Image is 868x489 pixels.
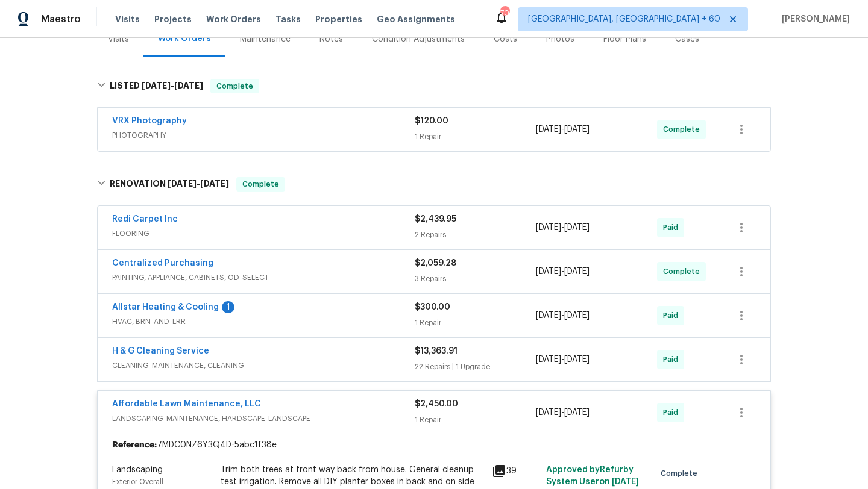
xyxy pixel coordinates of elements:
[536,355,561,364] span: [DATE]
[110,177,229,192] h6: RENOVATION
[536,408,561,417] span: [DATE]
[142,81,203,90] span: -
[663,222,683,234] span: Paid
[415,229,536,241] div: 2 Repairs
[372,33,465,45] div: Condition Adjustments
[564,408,590,417] span: [DATE]
[112,117,187,125] a: VRX Photography
[492,464,539,478] div: 39
[275,15,301,23] span: Tasks
[536,354,590,366] span: -
[663,406,683,419] span: Paid
[415,131,536,143] div: 1 Repair
[415,347,458,355] span: $13,363.91
[675,33,699,45] div: Cases
[112,439,157,451] b: Reference:
[536,267,561,276] span: [DATE]
[154,13,192,25] span: Projects
[41,13,81,25] span: Maestro
[112,360,415,372] span: CLEANING_MAINTENANCE, CLEANING
[112,215,178,223] a: Redi Carpet Inc
[98,434,770,456] div: 7MDC0NZ6Y3Q4D-5abc1f38e
[240,33,291,45] div: Maintenance
[212,80,258,92] span: Complete
[93,67,775,105] div: LISTED [DATE]-[DATE]Complete
[315,13,362,25] span: Properties
[93,165,775,204] div: RENOVATION [DATE]-[DATE]Complete
[500,7,509,19] div: 703
[536,310,590,322] span: -
[158,33,211,45] div: Work Orders
[112,347,209,355] a: H & G Cleaning Service
[564,355,590,364] span: [DATE]
[415,259,456,267] span: $2,059.28
[661,467,702,479] span: Complete
[377,13,455,25] span: Geo Assignments
[603,33,646,45] div: Floor Plans
[237,178,284,190] span: Complete
[663,354,683,366] span: Paid
[536,222,590,234] span: -
[206,13,261,25] span: Work Orders
[112,400,261,408] a: Affordable Lawn Maintenance, LLC
[546,33,574,45] div: Photos
[536,406,590,419] span: -
[415,317,536,329] div: 1 Repair
[546,466,639,486] span: Approved by Refurby System User on
[536,123,590,135] span: -
[112,316,415,328] span: HVAC, BRN_AND_LRR
[415,361,536,373] div: 22 Repairs | 1 Upgrade
[564,223,590,232] span: [DATE]
[415,414,536,426] div: 1 Repair
[168,179,197,188] span: [DATE]
[415,273,536,285] div: 3 Repairs
[112,228,415,240] span: FLOORING
[612,478,639,486] span: [DATE]
[319,33,343,45] div: Notes
[112,303,219,311] a: Allstar Heating & Cooling
[200,179,229,188] span: [DATE]
[168,179,229,188] span: -
[415,400,458,408] span: $2,450.00
[174,81,203,90] span: [DATE]
[536,125,561,134] span: [DATE]
[112,413,415,425] span: LANDSCAPING_MAINTENANCE, HARDSCAPE_LANDSCAPE
[415,117,448,125] span: $120.00
[112,129,415,142] span: PHOTOGRAPHY
[112,272,415,284] span: PAINTING, APPLIANCE, CABINETS, OD_SELECT
[110,79,203,93] h6: LISTED
[663,266,705,278] span: Complete
[536,266,590,278] span: -
[112,259,213,267] a: Centralized Purchasing
[115,13,140,25] span: Visits
[564,311,590,320] span: [DATE]
[564,125,590,134] span: [DATE]
[108,33,129,45] div: Visits
[415,215,456,223] span: $2,439.95
[415,303,450,311] span: $300.00
[142,81,171,90] span: [DATE]
[663,123,705,135] span: Complete
[663,310,683,322] span: Paid
[536,223,561,232] span: [DATE]
[564,267,590,276] span: [DATE]
[777,13,850,25] span: [PERSON_NAME]
[112,466,163,474] span: Landscaping
[494,33,517,45] div: Costs
[528,13,720,25] span: [GEOGRAPHIC_DATA], [GEOGRAPHIC_DATA] + 60
[222,301,234,313] div: 1
[536,311,561,320] span: [DATE]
